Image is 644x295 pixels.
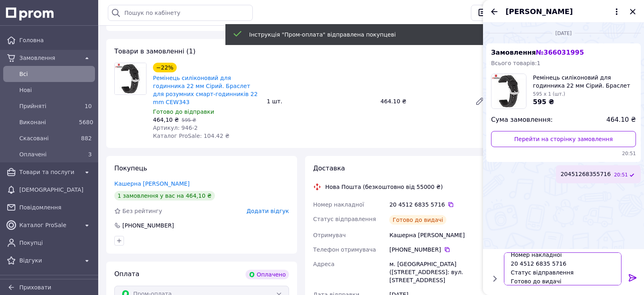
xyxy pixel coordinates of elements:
div: Нова Пошта (безкоштовно від 55000 ₴) [323,183,445,191]
span: Товари та послуги [19,168,79,176]
span: Ремінець силіконовий для годинника 22 мм Сірий. Браслет для розумних смарт-годинників 22 mm CEW343 [533,74,636,90]
div: 1 шт. [264,96,378,107]
span: Товари в замовленні (1) [114,47,196,55]
span: 5680 [79,119,93,125]
span: Без рейтингу [122,208,162,214]
input: Пошук по кабінету [108,5,253,21]
span: Приховати [19,284,51,291]
div: 10.10.2025 [486,29,641,37]
span: Каталог ProSale: 104.42 ₴ [153,133,229,139]
span: [PERSON_NAME] [506,6,573,17]
div: [PHONE_NUMBER] [389,246,488,254]
span: Готово до відправки [153,109,214,115]
button: Закрити [628,7,638,16]
span: Каталог ProSale [19,221,79,229]
div: 1 замовлення у вас на 464,10 ₴ [114,191,215,201]
span: Доставка [313,164,345,172]
a: Редагувати [472,93,488,109]
span: Покупці [19,239,92,247]
span: Прийняті [19,102,76,110]
span: 882 [81,135,92,141]
span: 595 ₴ [182,117,196,123]
span: Номер накладної [313,201,364,208]
span: Покупець [114,164,147,172]
span: Відгуки [19,256,79,264]
span: Повідомлення [19,203,92,211]
span: 3 [88,151,92,158]
span: 464,10 ₴ [153,117,179,123]
div: Кашерна [PERSON_NAME] [388,228,489,242]
img: 4625568752_w100_h100_remeshok-silikonovyj-dlya.jpg [491,74,526,109]
span: Замовлення [491,49,584,56]
span: 464.10 ₴ [607,115,636,125]
span: 20451268355716 [561,170,611,178]
span: Додати відгук [247,208,289,214]
div: м. [GEOGRAPHIC_DATA] ([STREET_ADDRESS]: вул. [STREET_ADDRESS] [388,257,489,287]
span: 595 ₴ [533,98,554,106]
span: Статус відправлення [313,216,376,222]
span: Телефон отримувача [313,246,376,253]
button: Назад [489,7,499,16]
span: [DATE] [552,30,575,37]
span: 20:51 10.10.2025 [614,172,628,178]
span: Скасовані [19,134,76,142]
div: −22% [153,63,177,72]
div: Готово до видачі [389,215,446,225]
a: Перейти на сторінку замовлення [491,131,636,147]
span: Оплата [114,270,139,278]
span: Артикул: 946-2 [153,125,198,131]
div: Оплачено [246,270,289,279]
span: Адреса [313,261,334,267]
span: Головна [19,36,92,44]
span: Сума замовлення: [491,115,553,125]
span: Всi [19,70,92,78]
div: 464.10 ₴ [377,96,469,107]
span: Нові [19,86,92,94]
span: 10 [85,103,92,109]
button: [PERSON_NAME] [506,6,621,17]
button: Чат [471,5,508,21]
span: 595 x 1 (шт.) [533,91,565,97]
a: Ремінець силіконовий для годинника 22 мм Сірий. Браслет для розумних смарт-годинників 22 mm CEW343 [153,75,258,105]
span: Оплачені [19,150,76,158]
span: Виконані [19,118,76,126]
div: 20 4512 6835 5716 [389,201,488,209]
span: Всього товарів: 1 [491,60,541,66]
span: № 366031995 [536,49,584,56]
span: Замовлення [19,54,79,62]
span: Отримувач [313,232,346,238]
img: Ремінець силіконовий для годинника 22 мм Сірий. Браслет для розумних смарт-годинників 22 mm CEW343 [115,63,146,94]
a: Кашерна [PERSON_NAME] [114,180,190,187]
textarea: Номер накладної 20 4512 6835 5716 Статус відправлення Готово до видачі [504,252,621,285]
div: [PHONE_NUMBER] [122,221,175,229]
span: [DEMOGRAPHIC_DATA] [19,186,92,194]
span: 20:51 10.10.2025 [491,150,636,157]
div: Інструкція "Пром-оплата" відправлена покупцеві [249,31,500,39]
